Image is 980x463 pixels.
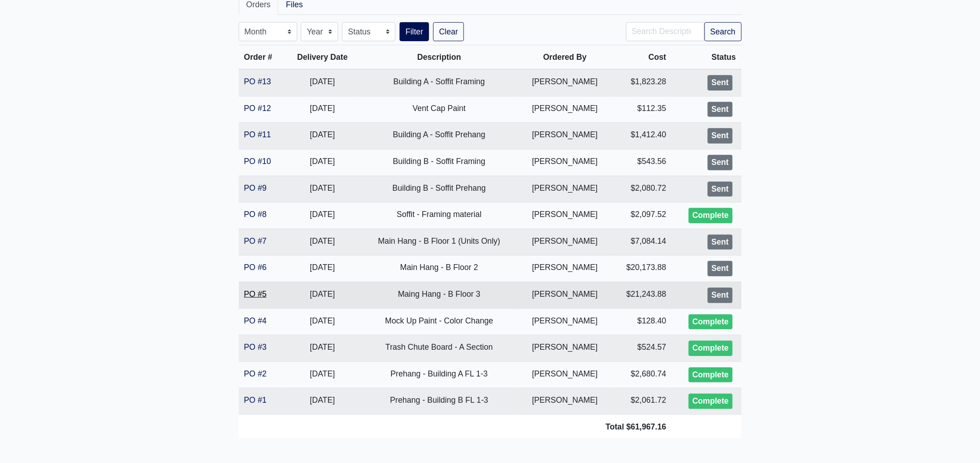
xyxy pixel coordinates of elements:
a: PO #11 [244,130,271,139]
td: Building A - Soffit Prehang [359,123,519,150]
td: [DATE] [285,229,359,256]
a: PO #8 [244,210,267,219]
td: [DATE] [285,69,359,96]
td: Prehang - Building B FL 1-3 [359,388,519,415]
div: Complete [689,394,732,409]
td: [PERSON_NAME] [519,309,611,335]
td: [PERSON_NAME] [519,96,611,123]
td: [PERSON_NAME] [519,203,611,229]
a: PO #9 [244,183,267,193]
a: Clear [433,22,464,41]
td: [DATE] [285,176,359,203]
a: PO #5 [244,289,267,299]
td: $2,680.74 [611,362,671,388]
td: $112.35 [611,96,671,123]
td: Building B - Soffit Prehang [359,176,519,203]
td: [PERSON_NAME] [519,335,611,362]
td: Prehang - Building A FL 1-3 [359,362,519,388]
td: [DATE] [285,282,359,309]
th: Description [359,45,519,70]
a: PO #1 [244,395,267,405]
td: Total $61,967.16 [239,415,672,439]
td: [DATE] [285,256,359,282]
div: Complete [689,208,732,223]
a: PO #4 [244,316,267,325]
td: [DATE] [285,388,359,415]
div: Sent [708,102,732,117]
td: $2,097.52 [611,203,671,229]
td: [PERSON_NAME] [519,123,611,150]
th: Cost [611,45,671,70]
div: Sent [708,182,732,197]
td: [DATE] [285,123,359,150]
td: [PERSON_NAME] [519,176,611,203]
td: $7,084.14 [611,229,671,256]
div: Sent [708,288,732,303]
td: Vent Cap Paint [359,96,519,123]
td: Soffit - Framing material [359,203,519,229]
a: PO #12 [244,104,271,113]
td: Building A - Soffit Framing [359,69,519,96]
th: Order # [239,45,286,70]
td: [DATE] [285,203,359,229]
td: [PERSON_NAME] [519,388,611,415]
a: PO #3 [244,342,267,352]
th: Delivery Date [285,45,359,70]
td: Main Hang - B Floor 1 (Units Only) [359,229,519,256]
div: Sent [708,128,732,144]
td: [PERSON_NAME] [519,256,611,282]
div: Sent [708,155,732,170]
td: $20,173.88 [611,256,671,282]
td: [PERSON_NAME] [519,282,611,309]
input: Search [626,22,705,41]
td: [PERSON_NAME] [519,149,611,176]
th: Ordered By [519,45,611,70]
div: Complete [689,367,732,383]
td: [DATE] [285,335,359,362]
td: [PERSON_NAME] [519,229,611,256]
a: PO #13 [244,77,271,86]
a: PO #2 [244,369,267,378]
div: Sent [708,235,732,250]
td: [DATE] [285,309,359,335]
td: Trash Chute Board - A Section [359,335,519,362]
a: PO #6 [244,263,267,272]
button: Filter [400,22,429,41]
div: Complete [689,314,732,330]
td: $543.56 [611,149,671,176]
td: [DATE] [285,149,359,176]
td: $524.57 [611,335,671,362]
a: PO #10 [244,157,271,166]
th: Status [672,45,742,70]
a: PO #7 [244,236,267,246]
button: Search [705,22,742,41]
td: [PERSON_NAME] [519,69,611,96]
td: $2,061.72 [611,388,671,415]
td: [PERSON_NAME] [519,362,611,388]
td: Maing Hang - B Floor 3 [359,282,519,309]
td: $2,080.72 [611,176,671,203]
div: Sent [708,75,732,91]
div: Sent [708,261,732,276]
td: Mock Up Paint - Color Change [359,309,519,335]
td: $21,243.88 [611,282,671,309]
td: $128.40 [611,309,671,335]
td: [DATE] [285,362,359,388]
td: Main Hang - B Floor 2 [359,256,519,282]
td: $1,412.40 [611,123,671,150]
td: [DATE] [285,96,359,123]
td: $1,823.28 [611,69,671,96]
div: Complete [689,341,732,356]
td: Building B - Soffit Framing [359,149,519,176]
